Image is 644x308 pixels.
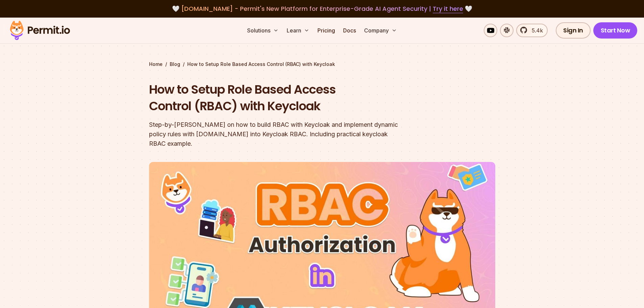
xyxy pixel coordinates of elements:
div: Step-by-[PERSON_NAME] on how to build RBAC with Keycloak and implement dynamic policy rules with ... [149,120,409,148]
a: Docs [340,24,359,37]
a: Pricing [315,24,338,37]
a: 5.4k [516,24,548,37]
span: 5.4k [528,26,543,34]
a: Try it here [433,4,463,13]
img: Permit logo [7,19,73,42]
span: [DOMAIN_NAME] - Permit's New Platform for Enterprise-Grade AI Agent Security | [181,4,463,13]
a: Start Now [593,22,638,39]
button: Learn [284,24,312,37]
button: Company [361,24,400,37]
div: / / [149,61,495,68]
button: Solutions [244,24,281,37]
h1: How to Setup Role Based Access Control (RBAC) with Keycloak [149,81,409,115]
a: Home [149,61,163,68]
div: 🤍 🤍 [16,4,628,14]
a: Blog [170,61,180,68]
a: Sign In [556,22,591,39]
